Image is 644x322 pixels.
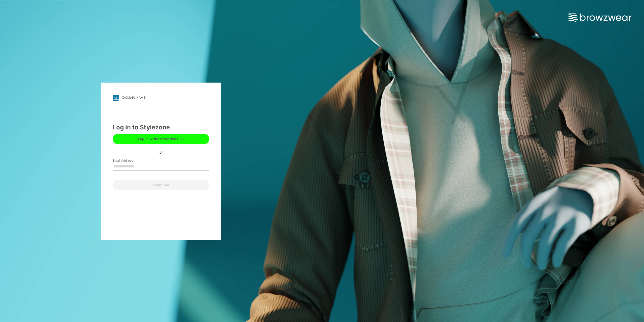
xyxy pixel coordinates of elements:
[122,96,146,99] div: [DOMAIN_NAME]
[113,158,148,163] label: Email Address
[569,13,631,22] img: browzwear-logo.73288ffb.svg
[113,123,209,132] div: Log in to Stylezone
[155,150,167,155] div: or
[113,134,209,144] button: Log in with Enterprise SSO
[113,95,119,101] img: svg+xml;base64,PHN2ZyB3aWR0aD0iMjgiIGhlaWdodD0iMjgiIHZpZXdCb3g9IjAgMCAyOCAyOCIgZmlsbD0ibm9uZSIgeG...
[113,95,209,101] a: [DOMAIN_NAME]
